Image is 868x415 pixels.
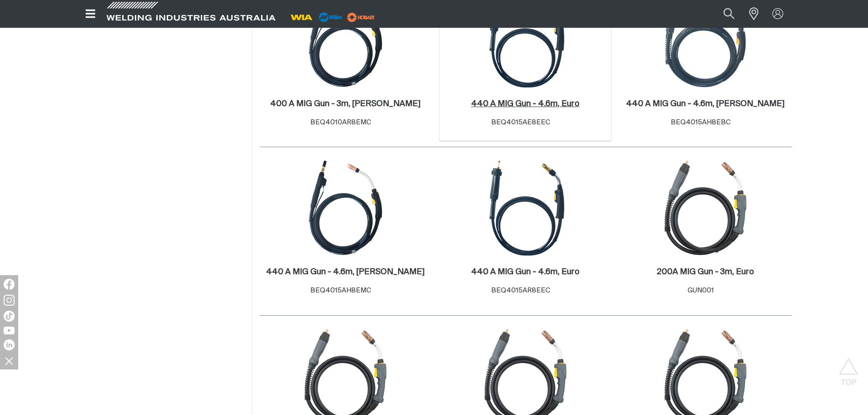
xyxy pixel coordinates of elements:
[4,339,15,350] img: LinkedIn
[297,159,394,256] img: 440 A MIG Gun - 4.6m, Miller
[671,119,731,126] span: BEQ4015AH8EBC
[4,279,15,290] img: Facebook
[626,100,785,108] h2: 440 A MIG Gun - 4.6m, [PERSON_NAME]
[477,159,574,256] img: 440 A MIG Gun - 4.6m, Euro
[266,267,425,277] a: 440 A MIG Gun - 4.6m, [PERSON_NAME]
[657,159,754,256] img: 200A MIG Gun - 3m, Euro
[310,119,371,126] span: BEQ4010AR8EMC
[657,268,754,276] h2: 200A MIG Gun - 3m, Euro
[344,10,378,24] img: miller
[491,119,550,126] span: BEQ4015AE8EEC
[270,100,421,108] h2: 400 A MIG Gun - 3m, [PERSON_NAME]
[626,99,785,109] a: 440 A MIG Gun - 4.6m, [PERSON_NAME]
[471,100,580,108] h2: 440 A MIG Gun - 4.6m, Euro
[471,268,580,276] h2: 440 A MIG Gun - 4.6m, Euro
[688,287,714,294] span: GUN001
[344,14,378,20] a: miller
[714,4,745,24] button: Search products
[310,287,371,294] span: BEQ4015AH8EMC
[4,311,15,322] img: TikTok
[4,295,15,306] img: Instagram
[1,353,17,369] img: hide socials
[702,4,744,24] input: Product name or item number...
[838,358,859,379] button: Scroll to top
[266,268,425,276] h2: 440 A MIG Gun - 4.6m, [PERSON_NAME]
[491,287,550,294] span: BEQ4015AR8EEC
[657,267,754,277] a: 200A MIG Gun - 3m, Euro
[4,327,15,334] img: YouTube
[471,267,580,277] a: 440 A MIG Gun - 4.6m, Euro
[270,99,421,109] a: 400 A MIG Gun - 3m, [PERSON_NAME]
[471,99,580,109] a: 440 A MIG Gun - 4.6m, Euro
